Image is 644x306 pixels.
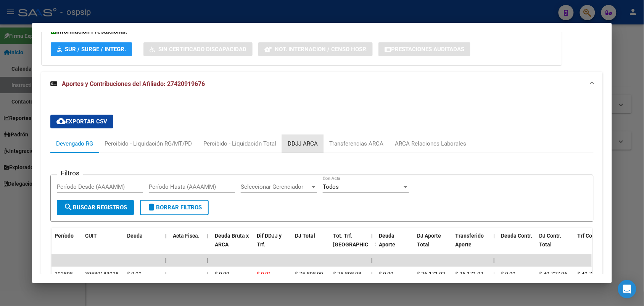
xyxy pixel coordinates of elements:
datatable-header-cell: | [162,228,170,261]
mat-icon: search [64,202,73,212]
span: Deuda Bruta x ARCA [215,233,249,248]
span: | [207,257,209,263]
span: SUR / SURGE / INTEGR. [65,46,126,53]
datatable-header-cell: | [368,228,376,261]
span: $ 75.898,99 [295,271,323,277]
datatable-header-cell: | [204,228,212,261]
span: DJ Total [295,233,315,239]
span: Deuda Contr. [501,233,532,239]
button: Exportar CSV [50,115,113,128]
datatable-header-cell: CUIT [82,228,124,261]
span: | [493,233,495,239]
h3: Información Prestacional: [51,27,553,36]
span: Deuda [127,233,143,239]
button: Borrar Filtros [140,200,209,215]
button: SUR / SURGE / INTEGR. [51,42,132,56]
span: | [165,233,167,239]
span: DJ Aporte Total [417,233,441,248]
span: | [371,257,373,263]
span: $ 0,00 [215,271,229,277]
datatable-header-cell: Tot. Trf. Bruto [330,228,368,261]
datatable-header-cell: Dif DDJJ y Trf. [254,228,292,261]
span: Acta Fisca. [173,233,200,239]
mat-icon: delete [147,202,156,212]
button: Buscar Registros [57,200,134,215]
span: | [165,271,166,277]
span: $ 0,01 [257,271,271,277]
span: DJ Contr. Total [539,233,561,248]
mat-expansion-panel-header: Aportes y Contribuciones del Afiliado: 27420919676 [41,72,602,96]
datatable-header-cell: Deuda Aporte [376,228,414,261]
div: ARCA Relaciones Laborales [395,139,466,148]
span: $ 49.727,96 [539,271,567,277]
datatable-header-cell: Período [52,228,82,261]
span: | [207,271,208,277]
span: 202508 [55,271,73,277]
span: $ 0,00 [379,271,393,277]
span: | [493,271,494,277]
span: | [207,233,209,239]
span: Dif DDJJ y Trf. [257,233,282,248]
span: CUIT [85,233,97,239]
datatable-header-cell: DJ Total [292,228,330,261]
datatable-header-cell: Deuda [124,228,162,261]
span: Todos [323,183,339,190]
span: Tot. Trf. [GEOGRAPHIC_DATA] [333,233,385,248]
div: Devengado RG [56,139,93,148]
span: $ 0,00 [501,271,515,277]
span: Borrar Filtros [147,204,202,211]
span: | [493,257,495,263]
span: Trf Contr. [577,233,600,239]
span: Not. Internacion / Censo Hosp. [275,46,367,53]
span: Buscar Registros [64,204,127,211]
span: Prestaciones Auditadas [391,46,464,53]
datatable-header-cell: DJ Contr. Total [536,228,574,261]
datatable-header-cell: | [490,228,498,261]
span: Exportar CSV [56,118,107,125]
div: Percibido - Liquidación Total [203,139,276,148]
span: $ 75.898,98 [333,271,361,277]
div: Percibido - Liquidación RG/MT/PD [105,139,192,148]
h3: Filtros [57,169,83,177]
span: Seleccionar Gerenciador [241,183,310,190]
span: Transferido Aporte [455,233,484,248]
span: Período [55,233,74,239]
span: | [371,233,373,239]
span: $ 26.171,02 [455,271,483,277]
div: Open Intercom Messenger [618,280,636,298]
datatable-header-cell: Trf Contr. [574,228,612,261]
span: $ 26.171,02 [417,271,445,277]
button: Sin Certificado Discapacidad [143,42,253,56]
div: Transferencias ARCA [329,139,383,148]
span: | [165,257,167,263]
button: Not. Internacion / Censo Hosp. [258,42,373,56]
div: DDJJ ARCA [288,139,318,148]
datatable-header-cell: Deuda Bruta x ARCA [212,228,254,261]
datatable-header-cell: Acta Fisca. [170,228,204,261]
span: Sin Certificado Discapacidad [158,46,246,53]
mat-icon: cloud_download [56,117,66,126]
datatable-header-cell: Deuda Contr. [498,228,536,261]
div: 30580183928 [85,270,119,278]
span: | [371,271,372,277]
span: Aportes y Contribuciones del Afiliado: 27420919676 [62,80,205,87]
datatable-header-cell: Transferido Aporte [452,228,490,261]
datatable-header-cell: DJ Aporte Total [414,228,452,261]
span: $ 49.727,96 [577,271,605,277]
span: $ 0,00 [127,271,142,277]
button: Prestaciones Auditadas [378,42,470,56]
span: Deuda Aporte [379,233,395,248]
